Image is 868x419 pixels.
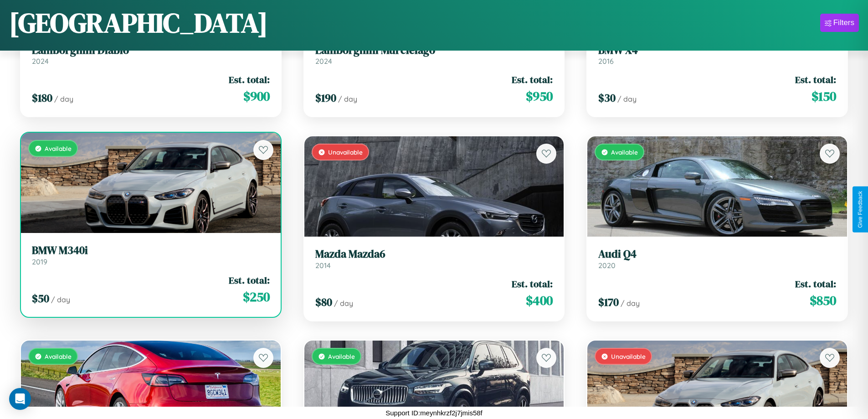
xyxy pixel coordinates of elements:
span: $ 30 [598,90,616,105]
span: / day [51,295,70,304]
span: / day [338,94,357,103]
span: $ 250 [243,288,270,306]
span: / day [621,299,640,308]
h3: Mazda Mazda6 [315,248,553,261]
a: Lamborghini Diablo2024 [32,44,270,66]
span: $ 170 [598,295,619,310]
p: Support ID: meynhkrzf2j7jmis58f [385,407,483,419]
span: Available [611,148,638,156]
h1: [GEOGRAPHIC_DATA] [9,4,268,41]
span: / day [617,94,637,103]
h3: BMW M340i [32,244,270,257]
span: / day [54,94,73,103]
h3: Audi Q4 [598,248,836,261]
button: Filters [820,14,859,32]
span: Available [45,145,72,152]
a: Lamborghini Murcielago2024 [315,44,553,66]
span: Est. total: [512,277,553,290]
span: $ 900 [243,87,270,105]
span: 2016 [598,57,614,66]
div: Open Intercom Messenger [9,388,31,410]
div: Filters [833,18,854,27]
span: $ 80 [315,295,332,310]
h3: Lamborghini Murcielago [315,44,553,57]
span: Unavailable [611,352,646,360]
a: Mazda Mazda62014 [315,248,553,270]
span: $ 850 [810,291,836,310]
span: $ 180 [32,90,52,105]
span: 2024 [315,57,332,66]
span: $ 950 [526,87,553,105]
span: 2014 [315,261,331,270]
span: $ 400 [526,291,553,310]
span: Est. total: [512,73,553,86]
span: $ 150 [812,87,836,105]
span: $ 50 [32,291,49,306]
span: 2019 [32,257,47,266]
span: Est. total: [229,73,270,86]
span: 2020 [598,261,616,270]
span: / day [334,299,353,308]
span: Available [45,352,72,360]
a: BMW M340i2019 [32,244,270,266]
a: BMW X42016 [598,44,836,66]
span: Est. total: [795,73,836,86]
span: Unavailable [328,148,363,156]
span: Est. total: [795,277,836,290]
span: Est. total: [229,274,270,287]
span: Available [328,352,355,360]
div: Give Feedback [857,191,863,228]
span: $ 190 [315,90,336,105]
a: Audi Q42020 [598,248,836,270]
span: 2024 [32,57,49,66]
